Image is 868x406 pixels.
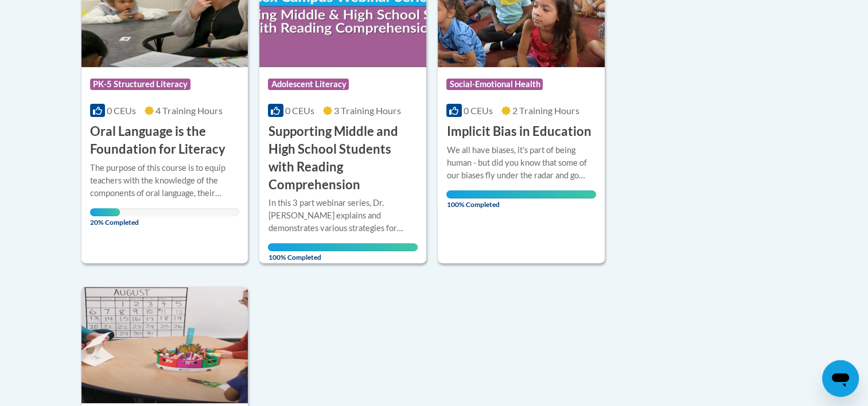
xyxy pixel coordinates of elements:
span: 3 Training Hours [334,105,401,116]
span: 2 Training Hours [512,105,579,116]
span: 0 CEUs [285,105,314,116]
span: Adolescent Literacy [268,79,349,90]
span: PK-5 Structured Literacy [90,79,190,90]
h3: Implicit Bias in Education [446,123,591,140]
iframe: Button to launch messaging window [822,360,859,397]
div: Your progress [268,243,418,251]
span: Social-Emotional Health [446,79,543,90]
span: 100% Completed [446,190,596,209]
div: Your progress [90,208,120,216]
span: 100% Completed [268,243,418,261]
div: Your progress [446,190,596,198]
h3: Supporting Middle and High School Students with Reading Comprehension [268,123,418,193]
img: Course Logo [81,286,248,403]
span: 4 Training Hours [155,105,223,116]
h3: Oral Language is the Foundation for Literacy [90,123,240,158]
div: We all have biases, it's part of being human - but did you know that some of our biases fly under... [446,144,596,182]
div: In this 3 part webinar series, Dr. [PERSON_NAME] explains and demonstrates various strategies for... [268,197,418,235]
span: 0 CEUs [464,105,493,116]
span: 0 CEUs [107,105,136,116]
span: 20% Completed [90,208,120,227]
div: The purpose of this course is to equip teachers with the knowledge of the components of oral lang... [90,162,240,200]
